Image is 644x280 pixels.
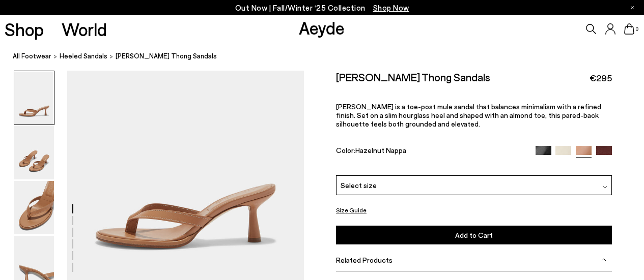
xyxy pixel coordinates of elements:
[336,204,367,216] button: Size Guide
[634,26,639,32] span: 0
[336,102,601,128] span: [PERSON_NAME] is a toe-post mule sandal that balances minimalism with a refined finish. Set on a ...
[373,3,409,12] span: Navigate to /collections/new-in
[336,71,490,83] h2: [PERSON_NAME] Thong Sandals
[355,146,406,154] span: Hazelnut Nappa
[60,51,107,61] a: heeled sandals
[624,23,634,35] a: 0
[62,20,107,38] a: World
[13,51,51,61] a: All Footwear
[60,52,107,60] span: heeled sandals
[235,2,409,14] p: Out Now | Fall/Winter ‘25 Collection
[5,20,44,38] a: Shop
[336,226,612,244] button: Add to Cart
[336,256,393,264] span: Related Products
[590,72,612,84] span: €295
[336,146,526,158] div: Color:
[14,71,54,125] img: Daphne Leather Thong Sandals - Image 1
[602,184,607,190] img: svg%3E
[13,43,644,71] nav: breadcrumb
[14,126,54,179] img: Daphne Leather Thong Sandals - Image 2
[116,51,217,61] span: [PERSON_NAME] Thong Sandals
[455,231,493,239] span: Add to Cart
[341,180,377,191] span: Select size
[14,181,54,234] img: Daphne Leather Thong Sandals - Image 3
[601,257,606,262] img: svg%3E
[299,17,345,38] a: Aeyde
